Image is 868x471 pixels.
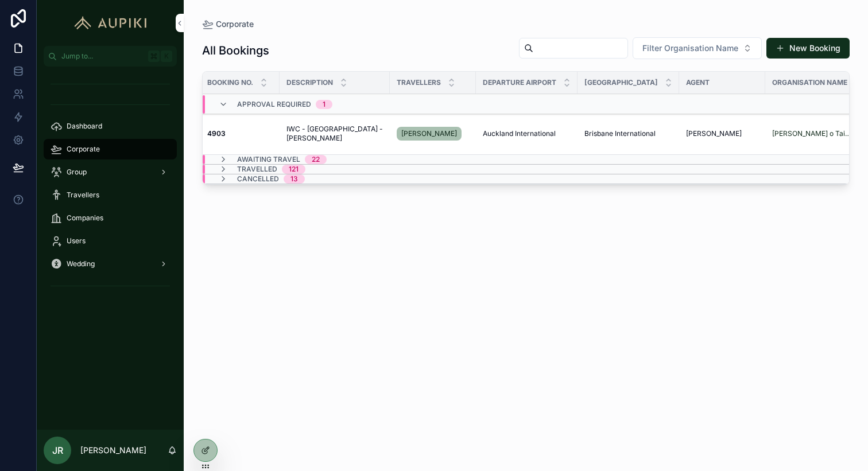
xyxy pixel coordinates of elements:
[67,259,95,268] span: Wedding
[686,129,758,138] a: [PERSON_NAME]
[686,78,710,87] span: Agent
[162,52,171,61] span: K
[397,127,462,141] a: [PERSON_NAME]
[686,129,742,138] span: [PERSON_NAME]
[67,145,100,154] span: Corporate
[772,78,847,87] span: Organisation Name
[44,185,177,205] a: Travellers
[401,129,457,138] span: [PERSON_NAME]
[202,18,254,30] a: Corporate
[44,162,177,182] a: Group
[67,168,87,177] span: Group
[44,116,177,137] a: Dashboard
[397,78,441,87] span: Travellers
[202,42,269,59] h1: All Bookings
[237,174,279,184] span: Cancelled
[290,174,298,184] div: 13
[207,78,253,87] span: Booking No.
[61,52,144,61] span: Jump to...
[483,78,556,87] span: Departure Airport
[44,139,177,159] a: Corporate
[237,165,277,174] span: Travelled
[69,14,152,32] img: App logo
[237,100,311,109] span: Approval Required
[44,46,177,67] button: Jump to...K
[67,236,86,246] span: Users
[207,129,226,138] strong: 4903
[312,155,320,164] div: 22
[584,129,672,138] a: Brisbane International
[289,165,299,174] div: 121
[397,124,469,143] a: [PERSON_NAME]
[216,18,254,30] span: Corporate
[772,129,854,138] a: [PERSON_NAME] o Tainui
[642,42,738,54] span: Filter Organisation Name
[44,254,177,274] a: Wedding
[584,129,656,138] span: Brisbane International
[207,129,273,138] a: 4903
[52,443,63,457] span: JR
[483,129,556,138] span: Auckland International
[323,100,325,109] div: 1
[67,190,99,200] span: Travellers
[584,78,658,87] span: [GEOGRAPHIC_DATA]
[286,124,383,143] a: IWC - [GEOGRAPHIC_DATA] - [PERSON_NAME]
[44,231,177,251] a: Users
[44,208,177,228] a: Companies
[67,213,103,223] span: Companies
[80,445,146,456] p: [PERSON_NAME]
[67,122,102,131] span: Dashboard
[633,37,762,59] button: Select Button
[286,78,333,87] span: Description
[237,155,300,164] span: Awaiting Travel
[37,67,184,310] div: scrollable content
[483,129,571,138] a: Auckland International
[766,38,850,59] button: New Booking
